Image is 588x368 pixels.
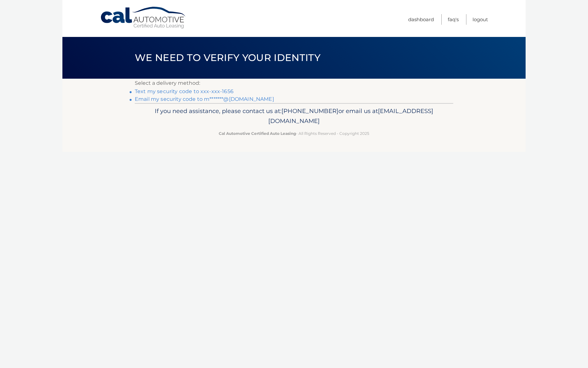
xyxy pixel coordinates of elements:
a: Cal Automotive [100,6,187,29]
a: Dashboard [408,14,434,25]
a: Email my security code to m*******@[DOMAIN_NAME] [135,96,274,102]
a: Text my security code to xxx-xxx-1656 [135,88,234,94]
strong: Cal Automotive Certified Auto Leasing [219,131,296,136]
span: We need to verify your identity [135,52,320,64]
p: - All Rights Reserved - Copyright 2025 [139,130,449,137]
span: [PHONE_NUMBER] [281,107,338,115]
p: Select a delivery method: [135,79,453,88]
p: If you need assistance, please contact us at: or email us at [139,106,449,127]
a: Logout [473,14,488,25]
a: FAQ's [448,14,459,25]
